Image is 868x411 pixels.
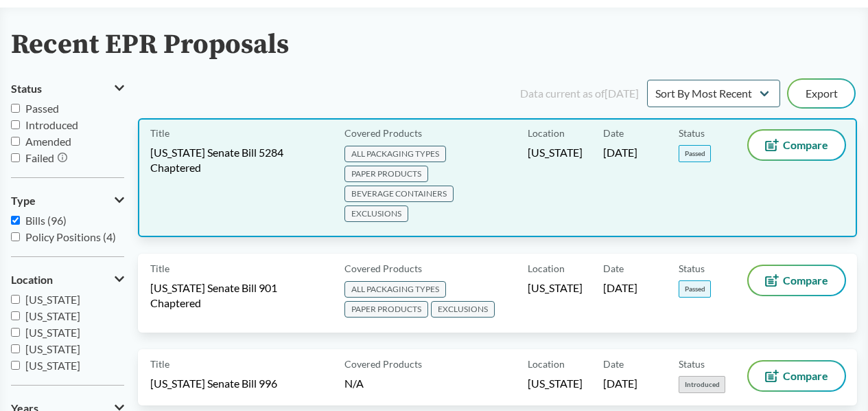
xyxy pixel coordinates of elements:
span: Location [528,357,565,371]
span: Status [679,126,705,140]
span: Location [528,261,565,276]
span: EXCLUSIONS [344,205,408,222]
span: [US_STATE] Senate Bill 5284 Chaptered [150,145,328,175]
span: Covered Products [344,261,422,276]
span: Compare [783,140,828,151]
span: [DATE] [603,376,637,391]
span: [US_STATE] [25,293,80,306]
span: Passed [679,280,711,298]
span: ALL PACKAGING TYPES [344,146,446,162]
span: Failed [25,151,54,164]
span: Covered Products [344,126,422,140]
span: Type [11,195,36,207]
span: Title [150,357,169,371]
span: Title [150,126,169,140]
span: Covered Products [344,357,422,371]
input: Bills (96) [11,216,20,225]
span: Introduced [25,118,78,131]
span: BEVERAGE CONTAINERS [344,186,454,202]
span: Compare [783,370,828,381]
button: Status [11,77,124,100]
span: Passed [25,102,59,115]
span: Amended [25,135,71,148]
button: Compare [749,266,845,295]
span: N/A [344,377,364,390]
span: Bills (96) [25,214,67,227]
span: [US_STATE] Senate Bill 996 [150,376,277,391]
input: Passed [11,104,20,113]
span: Date [603,261,624,276]
span: Status [11,82,42,95]
span: [US_STATE] [528,280,583,296]
span: EXCLUSIONS [431,301,495,318]
span: Compare [783,275,828,286]
input: Failed [11,153,20,162]
button: Type [11,189,124,212]
button: Compare [749,362,845,390]
span: [US_STATE] [25,359,80,372]
span: Status [679,261,705,276]
span: [DATE] [603,145,637,160]
span: [US_STATE] Senate Bill 901 Chaptered [150,280,328,311]
span: Location [11,274,53,286]
input: Amended [11,137,20,146]
span: Policy Positions (4) [25,230,116,243]
input: Introduced [11,120,20,129]
span: PAPER PRODUCTS [344,166,428,182]
input: [US_STATE] [11,295,20,304]
button: Export [788,80,854,107]
h2: Recent EPR Proposals [11,30,289,60]
input: Policy Positions (4) [11,232,20,241]
span: Introduced [679,376,725,393]
span: Location [528,126,565,140]
span: Passed [679,145,711,162]
span: Date [603,357,624,371]
span: [US_STATE] [528,376,583,391]
span: [DATE] [603,280,637,296]
span: Date [603,126,624,140]
span: Title [150,261,169,276]
input: [US_STATE] [11,361,20,370]
input: [US_STATE] [11,344,20,353]
div: Data current as of [DATE] [520,85,639,102]
span: Status [679,357,705,371]
span: [US_STATE] [25,309,80,322]
input: [US_STATE] [11,311,20,320]
span: ALL PACKAGING TYPES [344,281,446,298]
span: [US_STATE] [25,342,80,355]
span: [US_STATE] [25,326,80,339]
button: Location [11,268,124,291]
span: PAPER PRODUCTS [344,301,428,318]
button: Compare [749,131,845,159]
span: [US_STATE] [528,145,583,160]
input: [US_STATE] [11,328,20,337]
